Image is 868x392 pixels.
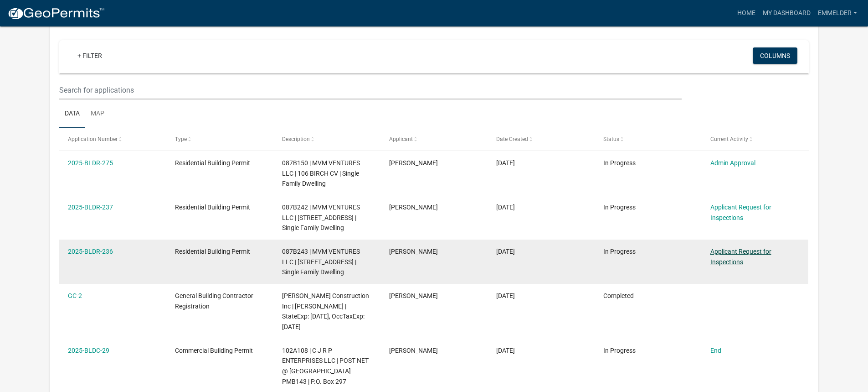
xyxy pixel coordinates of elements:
span: Application Number [68,136,118,142]
datatable-header-cell: Type [166,128,273,150]
span: General Building Contractor Registration [175,292,253,310]
span: In Progress [603,248,636,255]
span: 087B243 | MVM VENTURES LLC | 166 OAK LEAF CIR | Single Family Dwelling [282,248,360,276]
datatable-header-cell: Application Number [59,128,166,150]
span: Description [282,136,310,142]
a: 2025-BLDC-29 [68,347,109,354]
span: Status [603,136,619,142]
a: GC-2 [68,292,82,299]
a: Home [734,5,759,22]
datatable-header-cell: Status [594,128,701,150]
a: My Dashboard [759,5,814,22]
a: emmelder [814,5,861,22]
span: Melder Construction Inc | Mitch Melder | StateExp: 06/30/2026, OccTaxExp: 12/31/2025 [282,292,369,330]
datatable-header-cell: Date Created [488,128,595,150]
span: In Progress [603,347,636,354]
span: Residential Building Permit [175,204,250,211]
span: Date Created [496,136,528,142]
datatable-header-cell: Current Activity [701,128,808,150]
span: 05/02/2025 [496,292,515,299]
a: 2025-BLDR-275 [68,159,113,167]
button: Columns [753,47,797,64]
span: Applicant [389,136,413,142]
a: Map [85,99,110,129]
span: 102A108 | C J R P ENTERPRISES LLC | POST NET @ LAKE OCONEE PMB143 | P.O. Box 297 [282,347,369,385]
span: Residential Building Permit [175,248,250,255]
span: Current Activity [710,136,748,142]
datatable-header-cell: Applicant [380,128,488,150]
span: 09/11/2025 [496,159,515,167]
a: 2025-BLDR-236 [68,248,113,255]
span: 087B242 | MVM VENTURES LLC | 168 OAK LEAF CIR | Single Family Dwelling [282,204,360,232]
span: 08/04/2025 [496,204,515,211]
datatable-header-cell: Description [273,128,380,150]
span: In Progress [603,159,636,167]
a: Data [59,99,85,129]
span: 05/01/2025 [496,347,515,354]
span: Type [175,136,187,142]
a: Admin Approval [710,159,755,167]
span: 08/04/2025 [496,248,515,255]
span: Completed [603,292,634,299]
span: Mitch Melder [389,292,438,299]
a: Applicant Request for Inspections [710,204,771,221]
span: Mitch Melder [389,248,438,255]
span: In Progress [603,204,636,211]
a: Applicant Request for Inspections [710,248,771,266]
span: Mitch Melder [389,159,438,167]
span: Mitch Melder [389,204,438,211]
a: End [710,347,721,354]
a: + Filter [70,47,109,64]
span: Residential Building Permit [175,159,250,167]
span: Commercial Building Permit [175,347,253,354]
input: Search for applications [59,81,681,99]
a: 2025-BLDR-237 [68,204,113,211]
span: 087B150 | MVM VENTURES LLC | 106 BIRCH CV | Single Family Dwelling [282,159,360,188]
span: Mitch Melder [389,347,438,354]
